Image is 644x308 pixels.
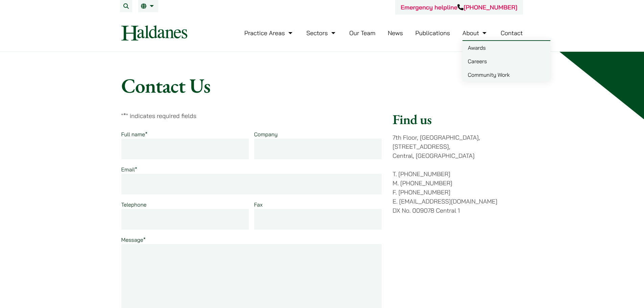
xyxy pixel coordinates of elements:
[121,201,147,208] label: Telephone
[244,29,294,37] a: Practice Areas
[121,166,137,173] label: Email
[401,3,517,11] a: Emergency helpline[PHONE_NUMBER]
[254,131,278,138] label: Company
[392,169,523,215] p: T. [PHONE_NUMBER] M. [PHONE_NUMBER] F. [PHONE_NUMBER] E. [EMAIL_ADDRESS][DOMAIN_NAME] DX No. 0090...
[141,3,156,9] a: EN
[306,29,337,37] a: Sectors
[121,25,187,41] img: Logo of Haldanes
[462,54,550,68] a: Careers
[462,68,550,81] a: Community Work
[121,73,523,98] h1: Contact Us
[121,111,382,120] p: " " indicates required fields
[462,29,488,37] a: About
[501,29,523,37] a: Contact
[415,29,450,37] a: Publications
[121,236,146,243] label: Message
[388,29,403,37] a: News
[349,29,375,37] a: Our Team
[392,111,523,127] h2: Find us
[254,201,263,208] label: Fax
[121,131,148,138] label: Full name
[392,133,523,160] p: 7th Floor, [GEOGRAPHIC_DATA], [STREET_ADDRESS], Central, [GEOGRAPHIC_DATA]
[462,41,550,54] a: Awards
